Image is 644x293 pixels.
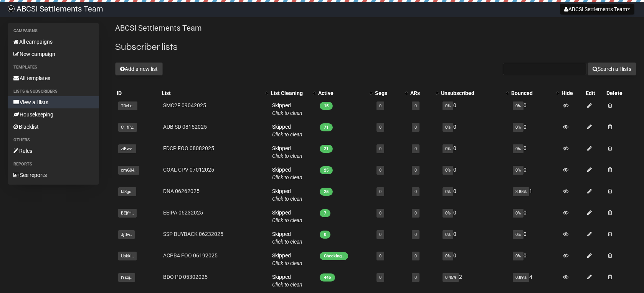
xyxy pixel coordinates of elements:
div: List [162,89,261,97]
td: 2 [439,270,509,291]
span: 0% [513,101,523,110]
a: 0 [414,125,417,130]
a: Click to clean [272,131,302,137]
span: Skipped [272,102,302,116]
span: Skipped [272,274,302,288]
span: 0% [513,144,523,153]
td: 0 [510,98,560,120]
a: Click to clean [272,196,302,202]
span: Skipped [272,210,302,223]
div: ARs [410,89,432,97]
li: Lists & subscribers [8,87,99,96]
span: 0.45% [443,273,459,282]
a: SSP BUYBACK 06232025 [163,231,223,237]
a: Click to clean [272,174,302,180]
a: 0 [414,146,417,151]
span: 0% [443,123,453,132]
a: COAL CPV 07012025 [163,167,214,173]
td: 0 [510,141,560,163]
th: Unsubscribed: No sort applied, activate to apply an ascending sort [439,88,509,98]
span: 7 [320,209,330,217]
a: ACPB4 FOO 06192025 [163,252,218,259]
div: Unsubscribed [441,89,502,97]
th: Hide: No sort applied, sorting is disabled [560,88,584,98]
a: Click to clean [272,217,302,223]
a: All templates [8,72,99,84]
span: Skipped [272,145,302,159]
a: See reports [8,169,99,181]
span: 3.85% [513,187,529,196]
span: 0% [513,230,523,239]
a: AUB SD 08152025 [163,124,207,130]
a: Click to clean [272,260,302,266]
td: 0 [439,184,509,206]
span: 25 [320,166,333,174]
span: CHfFv.. [118,123,137,132]
span: lJ8go.. [118,187,136,196]
div: Edit [586,89,603,97]
span: 0% [443,209,453,218]
a: 0 [379,254,381,259]
span: 0 [320,231,330,239]
a: 0 [379,146,381,151]
a: Click to clean [272,239,302,245]
p: ABCSI Settlements Team [115,23,636,33]
a: Rules [8,145,99,157]
li: Reports [8,160,99,169]
div: Delete [606,89,635,97]
a: New campaign [8,48,99,60]
a: DNA 06262025 [163,188,200,194]
a: Click to clean [272,110,302,116]
a: Click to clean [272,282,302,288]
span: 0% [513,209,523,218]
li: Others [8,136,99,145]
td: 0 [510,120,560,141]
span: 15 [320,102,333,110]
th: Delete: No sort applied, sorting is disabled [605,88,636,98]
td: 0 [439,141,509,163]
span: 0% [443,230,453,239]
button: Add a new list [115,62,163,75]
span: Skipped [272,167,302,180]
span: Uokkl.. [118,252,137,260]
a: 0 [379,125,381,130]
a: 0 [414,254,417,259]
td: 1 [510,184,560,206]
a: 0 [379,103,381,108]
td: 0 [510,206,560,227]
li: Templates [8,63,99,72]
td: 0 [510,163,560,184]
span: Jjtlw.. [118,230,135,239]
span: 0% [513,252,523,260]
th: List: No sort applied, activate to apply an ascending sort [160,88,269,98]
a: 0 [379,189,381,194]
a: 0 [414,168,417,173]
a: 0 [414,275,417,280]
span: 0% [443,252,453,260]
span: 0% [443,101,453,110]
th: ID: No sort applied, sorting is disabled [115,88,160,98]
th: ARs: No sort applied, activate to apply an ascending sort [409,88,440,98]
span: ziBwv.. [118,144,136,153]
a: SMC2F 09042025 [163,102,206,108]
span: Skipped [272,252,302,266]
a: View all lists [8,96,99,108]
h2: Subscriber lists [115,40,636,54]
a: All campaigns [8,36,99,48]
td: 0 [510,249,560,270]
td: 0 [439,227,509,249]
th: Segs: No sort applied, activate to apply an ascending sort [373,88,409,98]
span: Skipped [272,188,302,202]
span: 0% [443,187,453,196]
span: 0% [513,166,523,175]
div: Bounced [511,89,552,97]
span: 0% [443,144,453,153]
span: lYsxj.. [118,273,135,282]
div: List Cleaning [271,89,309,97]
a: 0 [414,189,417,194]
td: 4 [510,270,560,291]
span: 445 [320,273,335,282]
th: Bounced: No sort applied, activate to apply an ascending sort [510,88,560,98]
a: Housekeeping [8,108,99,121]
div: Segs [375,89,401,97]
